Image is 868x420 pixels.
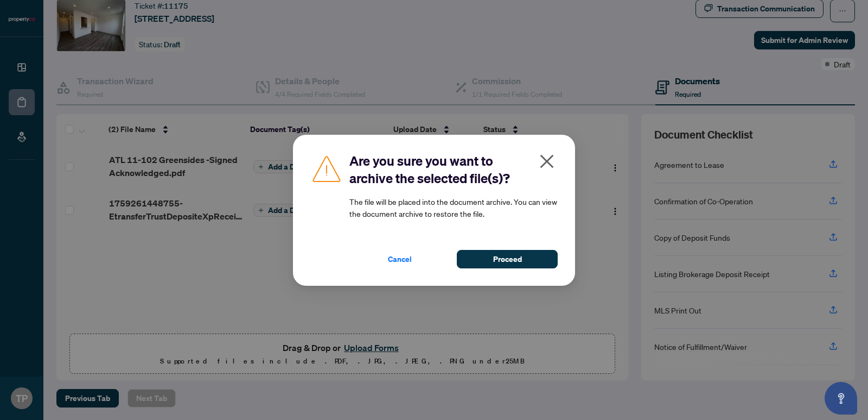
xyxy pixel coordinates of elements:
img: Caution Icon [310,152,343,185]
button: Cancel [349,250,450,268]
span: Proceed [493,250,522,268]
span: close [538,153,556,170]
h2: Are you sure you want to archive the selected file(s)? [349,152,558,187]
button: Open asap [825,382,857,415]
button: Proceed [457,250,558,268]
article: The file will be placed into the document archive. You can view the document archive to restore t... [349,196,558,220]
span: Cancel [388,250,412,268]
